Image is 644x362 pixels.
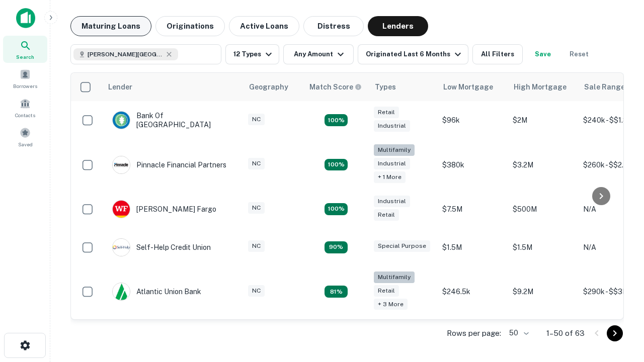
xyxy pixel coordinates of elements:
[366,48,464,60] div: Originated Last 6 Months
[584,81,625,93] div: Sale Range
[15,111,35,119] span: Contacts
[437,228,508,266] td: $1.5M
[309,81,362,93] div: Capitalize uses an advanced AI algorithm to match your search with the best lender. The match sco...
[508,228,578,266] td: $1.5M
[248,114,265,125] div: NC
[325,241,348,253] div: Matching Properties: 11, hasApolloMatch: undefined
[375,81,396,93] div: Types
[514,81,567,93] div: High Mortgage
[358,44,468,64] button: Originated Last 6 Months
[505,326,530,340] div: 50
[303,73,369,101] th: Capitalize uses an advanced AI algorithm to match your search with the best lender. The match sco...
[472,44,523,64] button: All Filters
[374,158,410,169] div: Industrial
[508,139,578,190] td: $3.2M
[113,283,130,300] img: picture
[325,114,348,126] div: Matching Properties: 15, hasApolloMatch: undefined
[508,101,578,139] td: $2M
[243,73,303,101] th: Geography
[369,73,437,101] th: Types
[437,139,508,190] td: $380k
[563,44,595,64] button: Reset
[508,73,578,101] th: High Mortgage
[437,101,508,139] td: $96k
[16,53,34,61] span: Search
[508,266,578,317] td: $9.2M
[113,112,130,129] img: picture
[112,156,226,174] div: Pinnacle Financial Partners
[18,140,33,148] span: Saved
[374,209,399,221] div: Retail
[374,120,410,132] div: Industrial
[325,203,348,215] div: Matching Properties: 14, hasApolloMatch: undefined
[3,65,47,92] a: Borrowers
[437,190,508,228] td: $7.5M
[607,325,623,341] button: Go to next page
[102,73,243,101] th: Lender
[70,16,151,36] button: Maturing Loans
[248,285,265,297] div: NC
[13,82,37,90] span: Borrowers
[113,239,130,256] img: picture
[368,16,428,36] button: Lenders
[248,158,265,169] div: NC
[325,159,348,171] div: Matching Properties: 22, hasApolloMatch: undefined
[112,238,211,256] div: Self-help Credit Union
[374,240,430,252] div: Special Purpose
[374,107,399,118] div: Retail
[374,144,415,156] div: Multifamily
[3,36,47,63] a: Search
[594,282,644,330] iframe: Chat Widget
[113,201,130,218] img: picture
[303,16,364,36] button: Distress
[508,190,578,228] td: $500M
[437,73,508,101] th: Low Mortgage
[112,283,201,301] div: Atlantic Union Bank
[88,50,163,59] span: [PERSON_NAME][GEOGRAPHIC_DATA], [GEOGRAPHIC_DATA]
[283,44,354,64] button: Any Amount
[447,327,501,339] p: Rows per page:
[3,94,47,121] a: Contacts
[374,285,399,297] div: Retail
[112,111,233,129] div: Bank Of [GEOGRAPHIC_DATA]
[3,123,47,150] a: Saved
[155,16,225,36] button: Originations
[16,8,35,28] img: capitalize-icon.png
[443,81,493,93] div: Low Mortgage
[225,44,279,64] button: 12 Types
[374,196,410,207] div: Industrial
[113,156,130,173] img: picture
[437,266,508,317] td: $246.5k
[309,81,360,93] h6: Match Score
[248,240,265,252] div: NC
[374,171,406,183] div: + 1 more
[248,202,265,214] div: NC
[527,44,559,64] button: Save your search to get updates of matches that match your search criteria.
[249,81,288,93] div: Geography
[229,16,299,36] button: Active Loans
[112,200,216,218] div: [PERSON_NAME] Fargo
[546,327,585,339] p: 1–50 of 63
[374,299,408,310] div: + 3 more
[374,271,415,283] div: Multifamily
[325,286,348,298] div: Matching Properties: 10, hasApolloMatch: undefined
[108,81,132,93] div: Lender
